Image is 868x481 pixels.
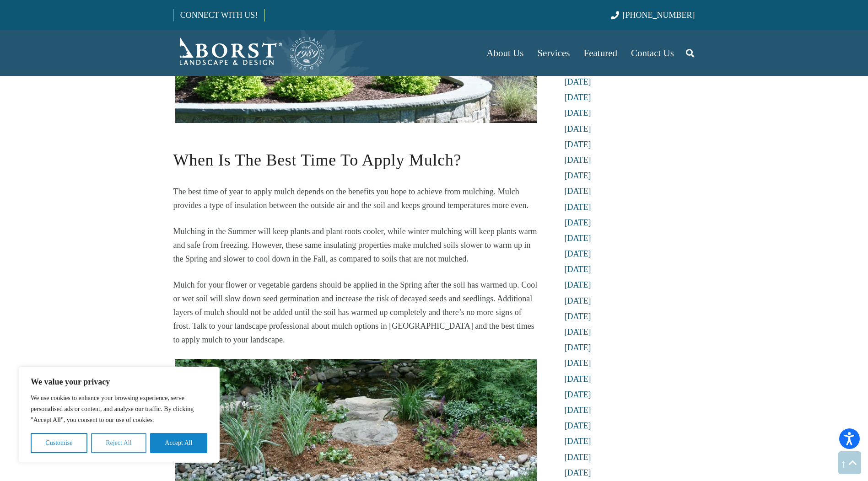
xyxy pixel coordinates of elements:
[565,343,591,352] a: [DATE]
[31,433,87,453] button: Customise
[565,327,591,337] a: [DATE]
[18,367,220,463] div: We value your privacy
[480,30,530,76] a: About Us
[631,48,674,59] span: Contact Us
[565,140,591,149] a: [DATE]
[565,374,591,384] a: [DATE]
[565,77,591,86] a: [DATE]
[565,265,591,274] a: [DATE]
[565,280,591,289] a: [DATE]
[173,135,539,172] h2: When Is The Best Time To Apply Mulch?
[173,185,539,212] p: The best time of year to apply mulch depends on the benefits you hope to achieve from mulching. M...
[31,376,207,387] p: We value your privacy
[565,437,591,446] a: [DATE]
[173,35,325,71] a: Borst-Logo
[565,453,591,462] a: [DATE]
[565,124,591,134] a: [DATE]
[681,42,699,64] a: Search
[565,358,591,368] a: [DATE]
[31,393,207,426] p: We use cookies to enhance your browsing experience, serve personalised ads or content, and analys...
[565,155,591,165] a: [DATE]
[565,468,591,477] a: [DATE]
[565,390,591,399] a: [DATE]
[565,296,591,305] a: [DATE]
[173,278,539,347] p: Mulch for your flower or vegetable gardens should be applied in the Spring after the soil has war...
[150,433,207,453] button: Accept All
[565,171,591,180] a: [DATE]
[565,108,591,118] a: [DATE]
[623,11,695,20] span: [PHONE_NUMBER]
[537,48,570,59] span: Services
[91,433,146,453] button: Reject All
[565,406,591,415] a: [DATE]
[565,218,591,227] a: [DATE]
[565,249,591,258] a: [DATE]
[173,224,539,266] p: Mulching in the Summer will keep plants and plant roots cooler, while winter mulching will keep p...
[565,93,591,102] a: [DATE]
[486,48,523,59] span: About Us
[838,451,861,474] a: Back to top
[565,312,591,321] a: [DATE]
[174,4,264,26] a: CONNECT WITH US!
[584,48,617,59] span: Featured
[565,187,591,196] a: [DATE]
[611,11,695,20] a: [PHONE_NUMBER]
[577,30,624,76] a: Featured
[565,203,591,212] a: [DATE]
[565,421,591,430] a: [DATE]
[530,30,577,76] a: Services
[624,30,681,76] a: Contact Us
[565,234,591,243] a: [DATE]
